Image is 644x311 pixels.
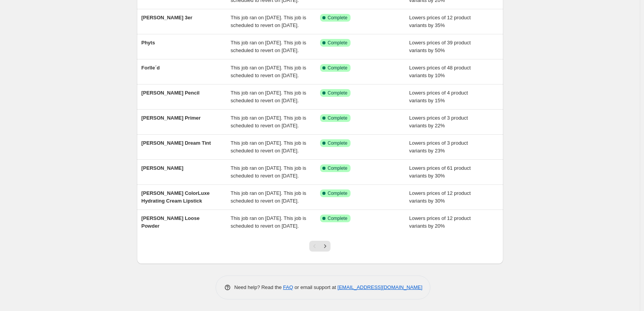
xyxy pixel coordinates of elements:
[409,165,471,179] span: Lowers prices of 61 product variants by 30%
[409,15,471,28] span: Lowers prices of 12 product variants by 35%
[409,190,471,204] span: Lowers prices of 12 product variants by 30%
[309,241,330,252] nav: Pagination
[231,90,306,103] span: This job ran on [DATE]. This job is scheduled to revert on [DATE].
[231,190,306,204] span: This job ran on [DATE]. This job is scheduled to revert on [DATE].
[320,241,330,252] button: Next
[231,165,306,179] span: This job ran on [DATE]. This job is scheduled to revert on [DATE].
[234,284,283,290] span: Need help? Read the
[328,90,347,96] span: Complete
[328,115,347,121] span: Complete
[409,65,471,78] span: Lowers prices of 48 product variants by 10%
[142,65,160,71] span: Forlle´d
[409,90,468,103] span: Lowers prices of 4 product variants by 15%
[231,215,306,229] span: This job ran on [DATE]. This job is scheduled to revert on [DATE].
[409,115,468,128] span: Lowers prices of 3 product variants by 22%
[328,40,347,46] span: Complete
[231,40,306,53] span: This job ran on [DATE]. This job is scheduled to revert on [DATE].
[231,15,306,28] span: This job ran on [DATE]. This job is scheduled to revert on [DATE].
[328,165,347,171] span: Complete
[328,190,347,196] span: Complete
[231,140,306,154] span: This job ran on [DATE]. This job is scheduled to revert on [DATE].
[328,15,347,21] span: Complete
[328,215,347,221] span: Complete
[142,190,210,204] span: [PERSON_NAME] ColorLuxe Hydrating Cream Lipstick
[328,140,347,146] span: Complete
[231,65,306,78] span: This job ran on [DATE]. This job is scheduled to revert on [DATE].
[409,140,468,154] span: Lowers prices of 3 product variants by 23%
[142,40,155,46] span: Phyts
[142,165,184,171] span: [PERSON_NAME]
[283,284,293,290] a: FAQ
[142,90,200,96] span: [PERSON_NAME] Pencil
[293,284,337,290] span: or email support at
[142,115,201,121] span: [PERSON_NAME] Primer
[409,40,471,53] span: Lowers prices of 39 product variants by 50%
[337,284,422,290] a: [EMAIL_ADDRESS][DOMAIN_NAME]
[142,140,211,146] span: [PERSON_NAME] Dream Tint
[328,65,347,71] span: Complete
[142,15,192,20] span: [PERSON_NAME] 3er
[142,215,200,229] span: [PERSON_NAME] Loose Powder
[231,115,306,128] span: This job ran on [DATE]. This job is scheduled to revert on [DATE].
[409,215,471,229] span: Lowers prices of 12 product variants by 20%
